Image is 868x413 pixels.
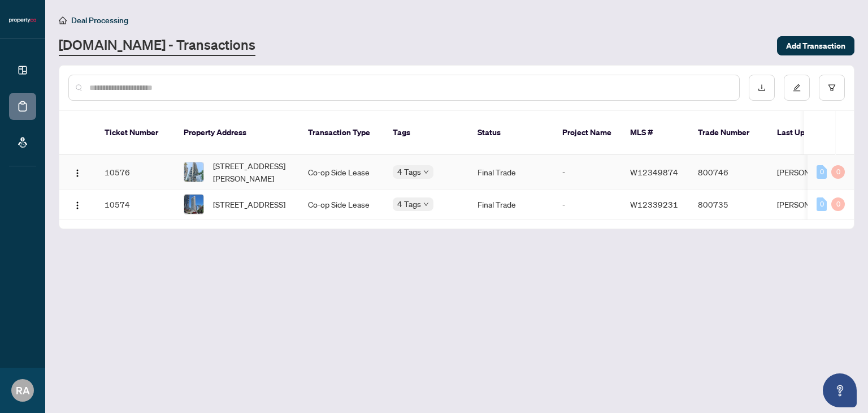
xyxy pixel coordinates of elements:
td: [PERSON_NAME] [768,190,853,220]
span: down [423,201,429,207]
span: [STREET_ADDRESS] [213,198,285,210]
button: Logo [68,195,86,213]
div: 0 [817,165,827,179]
th: Trade Number [689,111,768,155]
span: W12339231 [630,199,678,209]
th: Property Address [175,111,299,155]
span: RA [16,382,30,398]
span: 4 Tags [397,165,421,178]
td: - [553,190,621,220]
span: down [423,169,429,175]
img: logo [9,17,36,24]
img: thumbnail-img [184,162,203,182]
img: thumbnail-img [184,195,203,214]
button: download [749,75,775,101]
button: filter [819,75,845,101]
span: Deal Processing [71,15,128,25]
td: Final Trade [468,155,553,190]
span: home [59,16,67,24]
a: [DOMAIN_NAME] - Transactions [59,36,255,56]
td: Co-op Side Lease [299,190,384,220]
span: filter [828,84,836,92]
th: Status [468,111,553,155]
span: edit [793,84,801,92]
td: 800735 [689,190,768,220]
td: [PERSON_NAME] [768,155,853,190]
div: 0 [831,165,845,179]
span: [STREET_ADDRESS][PERSON_NAME] [213,160,290,184]
td: - [553,155,621,190]
span: W12349874 [630,167,678,177]
img: Logo [73,169,82,178]
th: Tags [384,111,468,155]
button: Logo [68,163,86,181]
button: Open asap [823,373,857,407]
div: 0 [817,197,827,211]
th: Last Updated By [768,111,853,155]
span: download [758,84,766,92]
th: Project Name [553,111,621,155]
td: 10574 [96,190,175,220]
td: Co-op Side Lease [299,155,384,190]
td: Final Trade [468,190,553,220]
button: Add Transaction [777,36,854,55]
th: Ticket Number [96,111,175,155]
div: 0 [831,197,845,211]
td: 800746 [689,155,768,190]
th: MLS # [621,111,689,155]
img: Logo [73,201,82,210]
button: edit [784,75,810,101]
span: 4 Tags [397,197,421,210]
span: Add Transaction [786,37,845,55]
th: Transaction Type [299,111,384,155]
td: 10576 [96,155,175,190]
